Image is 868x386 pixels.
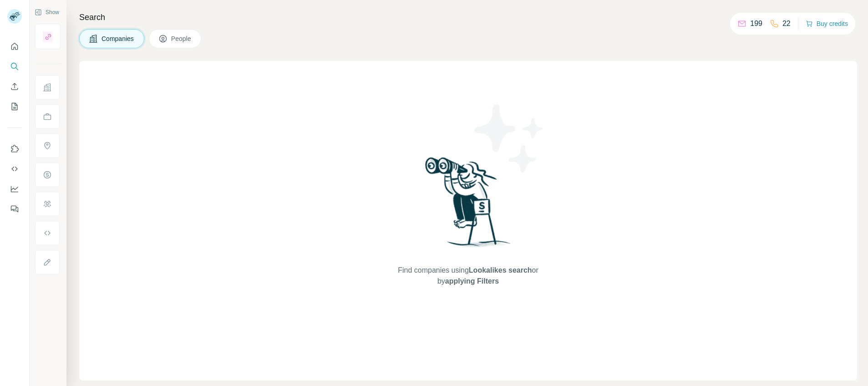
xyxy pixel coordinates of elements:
img: Surfe Illustration - Stars [468,97,550,179]
button: Use Surfe on LinkedIn [7,141,22,157]
button: Use Surfe API [7,161,22,177]
button: Buy credits [806,17,848,30]
p: 199 [750,18,762,29]
p: 22 [782,18,791,29]
button: Search [7,58,22,75]
button: Show [28,5,66,19]
span: Companies [102,34,135,43]
span: People [171,34,192,43]
button: Dashboard [7,181,22,197]
button: Quick start [7,38,22,55]
h4: Search [79,11,857,24]
button: My lists [7,98,22,115]
span: applying Filters [445,277,499,285]
span: Find companies using or by [395,265,541,287]
button: Feedback [7,201,22,217]
span: Lookalikes search [469,266,532,274]
img: Surfe Illustration - Woman searching with binoculars [421,155,516,256]
button: Enrich CSV [7,78,22,95]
